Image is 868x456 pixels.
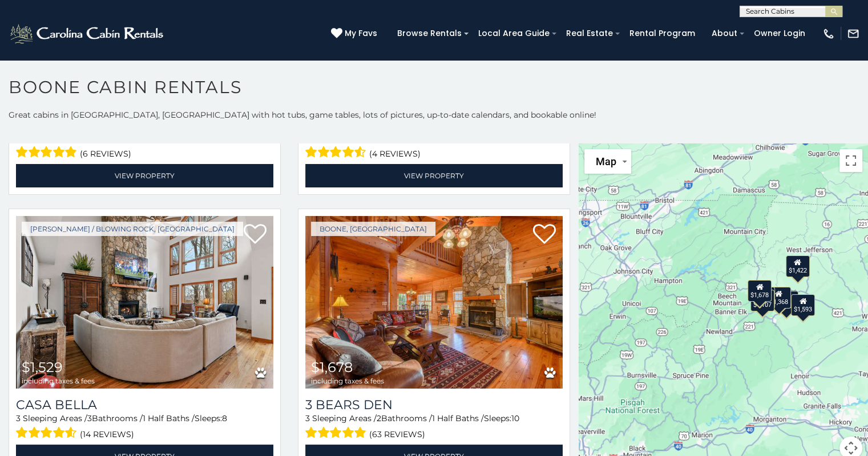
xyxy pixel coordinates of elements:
div: $1,678 [748,279,772,301]
a: Casa Bella $1,529 including taxes & fees [16,216,273,389]
span: 1 Half Baths / [432,413,484,423]
span: 10 [511,413,519,423]
a: 3 Bears Den [305,397,563,413]
div: $1,107 [750,289,774,311]
div: Sleeping Areas / Bathrooms / Sleeps: [305,132,563,161]
a: View Property [305,164,563,187]
a: Add to favorites [533,223,556,247]
span: $1,678 [311,359,353,375]
span: Map [596,155,616,167]
div: $1,368 [766,286,790,308]
span: (4 reviews) [369,146,421,161]
span: My Favs [345,27,377,39]
span: $1,529 [22,359,63,375]
a: Local Area Guide [473,25,555,42]
a: About [706,25,743,42]
div: $1,689 [774,290,798,312]
img: phone-regular-white.png [822,27,835,40]
a: Real Estate [560,25,619,42]
a: My Favs [331,27,380,40]
button: Change map style [584,149,631,174]
div: $1,593 [790,294,814,316]
a: Casa Bella [16,397,273,413]
a: Boone, [GEOGRAPHIC_DATA] [311,222,435,236]
a: Add to favorites [244,223,267,247]
a: Owner Login [748,25,811,42]
span: (14 reviews) [80,427,134,442]
img: mail-regular-white.png [847,27,859,40]
a: View Property [16,164,273,187]
div: $1,422 [785,255,809,277]
span: (63 reviews) [369,427,425,442]
img: Casa Bella [16,216,273,389]
a: Rental Program [624,25,701,42]
div: Sleeping Areas / Bathrooms / Sleeps: [305,413,563,442]
div: Sleeping Areas / Bathrooms / Sleeps: [16,413,273,442]
span: including taxes & fees [311,377,384,385]
span: including taxes & fees [22,377,95,385]
div: $1,529 [751,286,775,308]
a: [PERSON_NAME] / Blowing Rock, [GEOGRAPHIC_DATA] [22,222,243,236]
span: 8 [222,413,227,423]
span: 1 Half Baths / [143,413,195,423]
span: 2 [377,413,381,423]
span: 3 [305,413,310,423]
img: 3 Bears Den [305,216,563,389]
span: 3 [16,413,21,423]
img: White-1-2.png [9,22,167,45]
div: Sleeping Areas / Bathrooms / Sleeps: [16,132,273,161]
span: (6 reviews) [80,146,131,161]
a: Browse Rentals [391,25,467,42]
a: 3 Bears Den $1,678 including taxes & fees [305,216,563,389]
span: 3 [87,413,92,423]
button: Toggle fullscreen view [839,149,862,172]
